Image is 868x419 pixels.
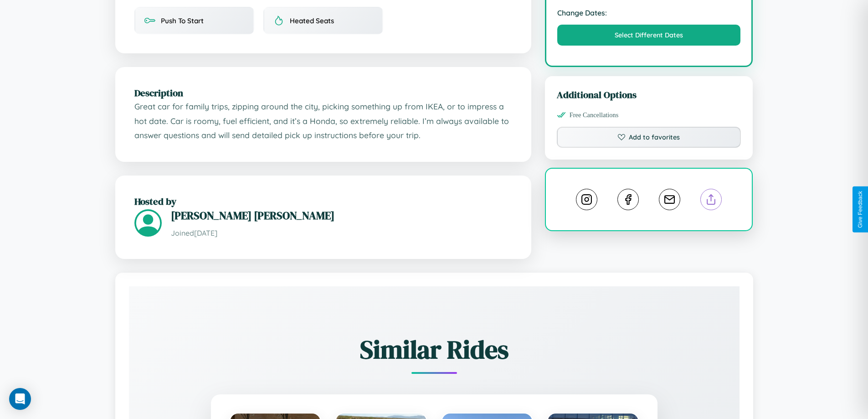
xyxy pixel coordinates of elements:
h3: Additional Options [557,88,741,101]
p: Joined [DATE] [171,227,512,240]
div: Open Intercom Messenger [9,388,31,410]
h2: Similar Rides [161,332,708,367]
h3: [PERSON_NAME] [PERSON_NAME] [171,208,512,223]
h2: Description [134,86,512,99]
button: Add to favorites [557,127,741,148]
span: Heated Seats [290,16,334,25]
span: Free Cancellations [570,111,619,119]
h2: Hosted by [134,195,512,208]
p: Great car for family trips, zipping around the city, picking something up from IKEA, or to impres... [134,99,512,143]
strong: Change Dates: [557,8,741,17]
button: Select Different Dates [557,25,741,46]
div: Give Feedback [857,191,863,228]
span: Push To Start [161,16,204,25]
